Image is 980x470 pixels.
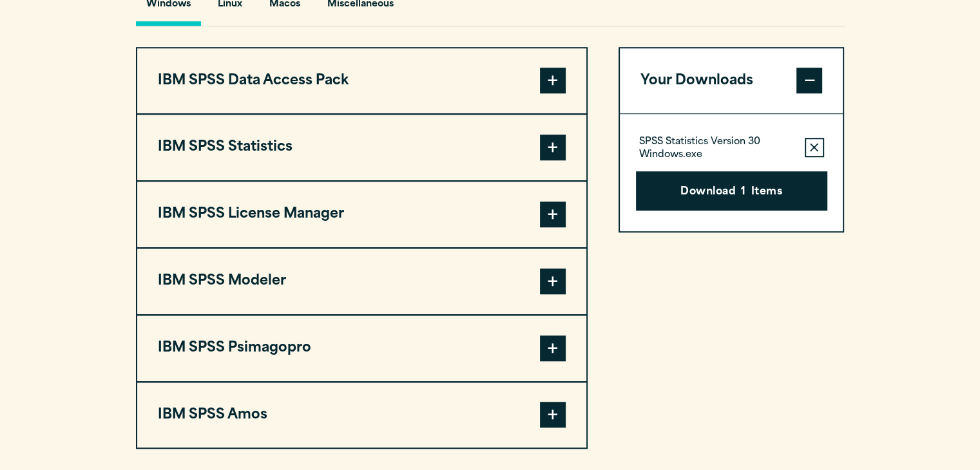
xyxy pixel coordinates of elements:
button: IBM SPSS Statistics [137,115,586,180]
button: Download1Items [636,171,827,211]
button: IBM SPSS Amos [137,382,586,448]
p: SPSS Statistics Version 30 Windows.exe [639,136,794,162]
button: Your Downloads [620,48,843,114]
button: IBM SPSS License Manager [137,182,586,247]
button: IBM SPSS Data Access Pack [137,48,586,114]
span: 1 [741,184,745,201]
button: IBM SPSS Psimagopro [137,315,586,381]
div: Your Downloads [620,113,843,231]
button: IBM SPSS Modeler [137,249,586,314]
